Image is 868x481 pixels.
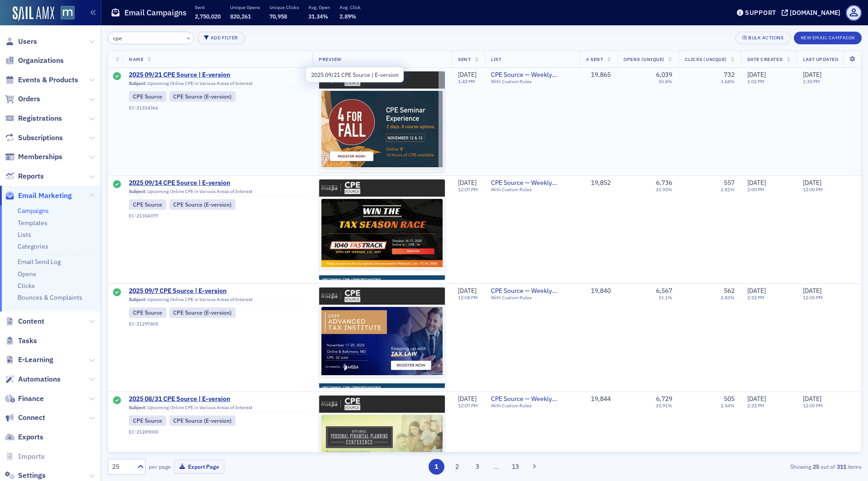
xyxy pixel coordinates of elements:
[5,152,62,162] a: Memberships
[129,71,306,79] a: 2025 09/21 CPE Source | E-version
[5,374,61,384] a: Automations
[656,395,672,403] div: 6,729
[429,459,444,475] button: 1
[724,71,735,79] div: 732
[129,80,146,86] span: Subject:
[747,186,764,193] time: 2:00 PM
[5,413,45,423] a: Connect
[747,402,764,409] time: 2:22 PM
[5,75,78,85] a: Events & Products
[170,415,236,425] div: CPE Source (E-version)
[656,71,672,79] div: 6,039
[5,37,37,47] a: Users
[491,187,573,193] div: With Custom Rules
[790,9,840,17] div: [DOMAIN_NAME]
[18,171,44,181] span: Reports
[782,9,844,16] button: [DOMAIN_NAME]
[18,413,45,423] span: Connect
[491,71,573,79] a: CPE Source — Weekly Upcoming CPE Course List
[18,242,48,250] a: Categories
[18,394,44,404] span: Finance
[308,4,330,10] p: Avg. Open
[458,78,475,85] time: 1:42 PM
[747,287,766,295] span: [DATE]
[5,191,72,201] a: Email Marketing
[803,78,820,85] time: 1:30 PM
[129,297,306,305] div: Upcoming Online CPE in Various Areas of Interest
[586,395,611,403] div: 19,844
[18,282,35,290] a: Clicks
[656,187,672,193] div: 33.93%
[129,405,306,413] div: Upcoming Online CPE in Various Areas of Interest
[129,105,306,111] div: EC-21314366
[794,32,862,44] button: New Email Campaign
[113,396,121,406] div: Sent
[129,189,146,194] span: Subject:
[5,336,37,346] a: Tasks
[129,287,306,295] a: 2025 09/7 CPE Source | E-version
[803,287,821,295] span: [DATE]
[18,258,61,266] a: Email Send Log
[5,355,53,365] a: E-Learning
[658,79,672,85] div: 30.4%
[170,307,236,317] div: CPE Source (E-version)
[491,395,573,403] a: CPE Source — Weekly Upcoming CPE Course List
[61,6,75,20] img: SailAMX
[18,94,40,104] span: Orders
[724,395,735,403] div: 505
[195,13,221,20] span: 2,750,020
[18,113,62,123] span: Registrations
[803,71,821,79] span: [DATE]
[803,294,823,301] time: 12:00 PM
[721,187,735,193] div: 2.81%
[5,133,63,143] a: Subscriptions
[803,56,838,62] span: Last Updated
[18,37,37,47] span: Users
[113,72,121,81] div: Sent
[458,294,478,301] time: 12:08 PM
[803,186,823,193] time: 12:00 PM
[18,336,37,346] span: Tasks
[747,294,764,301] time: 2:52 PM
[18,316,44,326] span: Content
[129,405,146,410] span: Subject:
[174,460,224,474] button: Export Page
[747,179,766,187] span: [DATE]
[124,7,187,18] h1: Email Campaigns
[18,133,63,143] span: Subscriptions
[18,56,64,66] span: Organizations
[586,179,611,187] div: 19,852
[658,295,672,301] div: 33.1%
[18,270,36,278] a: Opens
[5,94,40,104] a: Orders
[306,67,404,82] div: 2025 09/21 CPE Source | E-version
[5,471,46,481] a: Settings
[5,113,62,123] a: Registrations
[811,462,821,471] strong: 25
[269,13,287,20] span: 70,958
[458,287,476,295] span: [DATE]
[113,288,121,297] div: Sent
[308,13,328,20] span: 31.34%
[748,35,783,40] div: Bulk Actions
[113,180,121,189] div: Sent
[18,219,47,227] a: Templates
[490,462,503,471] span: …
[491,179,573,187] a: CPE Source — Weekly Upcoming CPE Course List
[129,199,166,209] div: CPE Source
[129,395,306,403] span: 2025 08/31 CPE Source | E-version
[129,415,166,425] div: CPE Source
[449,459,465,475] button: 2
[18,471,46,481] span: Settings
[5,56,64,66] a: Organizations
[470,459,486,475] button: 3
[721,295,735,301] div: 2.83%
[491,295,573,301] div: With Custom Rules
[721,79,735,85] div: 3.68%
[458,56,471,62] span: Sent
[724,179,735,187] div: 557
[656,179,672,187] div: 6,736
[108,32,194,44] input: Search…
